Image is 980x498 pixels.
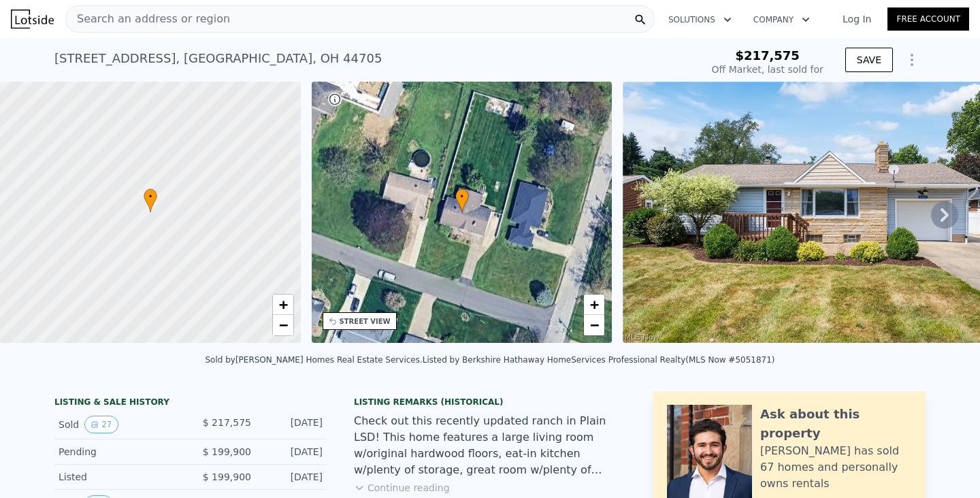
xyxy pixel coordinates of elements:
[584,315,604,335] a: Zoom out
[354,397,626,408] div: Listing Remarks (Historical)
[59,445,180,459] div: Pending
[455,190,469,203] span: •
[203,446,251,457] span: $ 199,900
[262,470,323,484] div: [DATE]
[887,7,969,31] a: Free Account
[144,188,157,212] div: •
[203,471,251,482] span: $ 199,900
[354,481,450,495] button: Continue reading
[845,48,893,72] button: SAVE
[278,296,287,313] span: +
[59,470,180,484] div: Listed
[262,416,323,433] div: [DATE]
[712,63,823,76] div: Off Market, last sold for
[66,11,230,27] span: Search an address or region
[273,315,293,335] a: Zoom out
[84,416,118,433] button: View historical data
[54,397,327,410] div: LISTING & SALE HISTORY
[760,405,912,443] div: Ask about this property
[205,355,422,365] div: Sold by [PERSON_NAME] Homes Real Estate Services .
[455,188,469,212] div: •
[584,295,604,315] a: Zoom in
[898,46,926,73] button: Show Options
[760,443,912,492] div: [PERSON_NAME] has sold 67 homes and personally owns rentals
[144,190,157,203] span: •
[826,12,887,26] a: Log In
[278,316,287,333] span: −
[262,445,323,459] div: [DATE]
[423,355,775,365] div: Listed by Berkshire Hathaway HomeServices Professional Realty (MLS Now #5051871)
[203,417,251,428] span: $ 217,575
[11,10,54,29] img: Lotside
[657,7,742,32] button: Solutions
[54,49,382,68] div: [STREET_ADDRESS] , [GEOGRAPHIC_DATA] , OH 44705
[273,295,293,315] a: Zoom in
[354,413,626,478] div: Check out this recently updated ranch in Plain LSD! This home features a large living room w/orig...
[59,416,180,433] div: Sold
[742,7,821,32] button: Company
[590,296,599,313] span: +
[590,316,599,333] span: −
[735,48,800,63] span: $217,575
[340,316,391,327] div: STREET VIEW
